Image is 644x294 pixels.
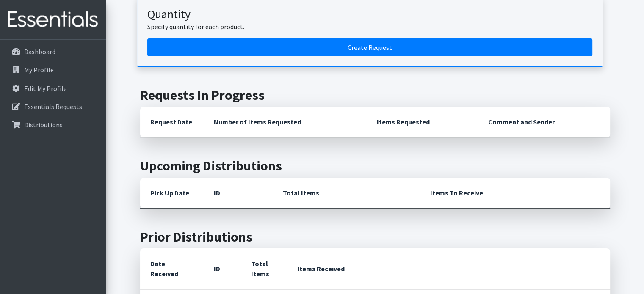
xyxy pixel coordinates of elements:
a: Essentials Requests [3,98,102,115]
th: ID [204,178,273,209]
th: Total Items [273,178,420,209]
p: Dashboard [24,47,55,56]
p: Distributions [24,121,63,129]
th: Date Received [140,248,204,289]
p: My Profile [24,66,54,74]
a: Edit My Profile [3,80,102,97]
a: Create a request by quantity [147,38,592,56]
th: ID [204,248,241,289]
th: Number of Items Requested [204,107,367,137]
h2: Requests In Progress [140,87,610,103]
a: My Profile [3,61,102,78]
th: Total Items [241,248,287,289]
th: Items To Receive [420,178,610,209]
th: Comment and Sender [478,107,610,137]
th: Request Date [140,107,204,137]
th: Items Requested [367,107,478,137]
a: Dashboard [3,43,102,60]
th: Items Received [287,248,610,289]
a: Distributions [3,116,102,133]
img: HumanEssentials [3,5,102,34]
h2: Upcoming Distributions [140,158,610,174]
h3: Quantity [147,7,592,22]
p: Specify quantity for each product. [147,22,592,32]
h2: Prior Distributions [140,229,610,245]
th: Pick Up Date [140,178,204,209]
p: Essentials Requests [24,102,82,111]
p: Edit My Profile [24,84,67,93]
